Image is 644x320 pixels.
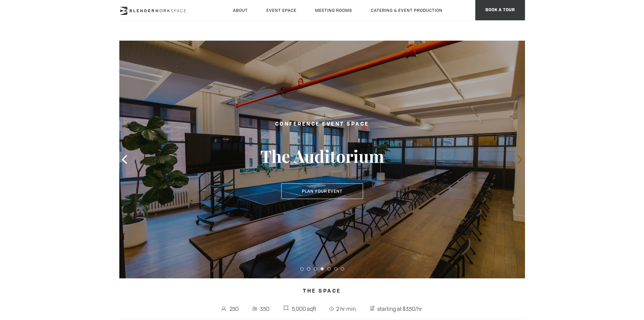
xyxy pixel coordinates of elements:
[258,303,271,314] span: 350
[335,303,358,314] span: 2 hr min.
[376,303,424,314] span: starting at $350/hr
[244,120,400,129] h2: Conference Event Space
[244,146,400,167] h3: The Auditorium
[290,303,318,314] span: 5,000 sqft
[119,285,525,298] h4: The Space
[228,303,241,314] span: 250
[281,184,363,199] button: Plan Your Event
